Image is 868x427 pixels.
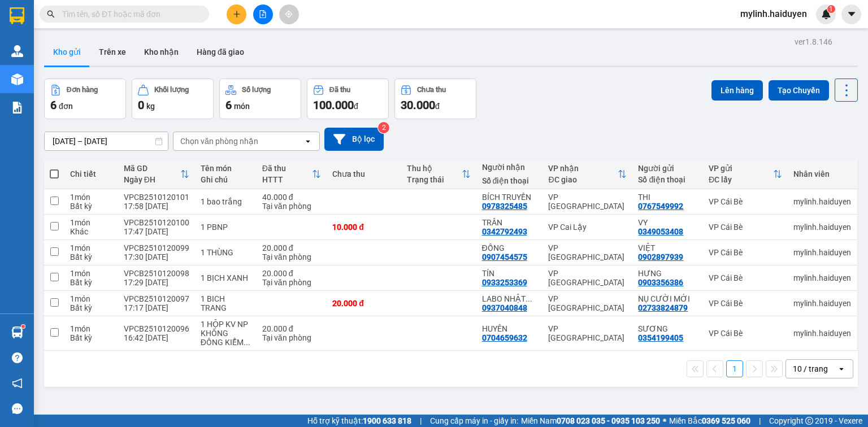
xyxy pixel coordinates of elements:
[201,197,251,206] div: 1 bao trắng
[201,273,251,282] div: 1 BỊCH XANH
[44,79,126,119] button: Đơn hàng6đơn
[124,278,189,287] div: 17:29 [DATE]
[793,197,851,206] div: mylinh.haiduyen
[709,299,782,308] div: VP Cái Bè
[482,163,537,172] div: Người nhận
[702,416,750,425] strong: 0369 525 060
[307,415,411,427] span: Hỗ trợ kỹ thuật:
[430,415,518,427] span: Cung cấp máy in - giấy in:
[548,243,627,262] div: VP [GEOGRAPHIC_DATA]
[841,5,861,24] button: caret-down
[180,136,258,147] div: Chọn văn phòng nhận
[638,164,697,173] div: Người gửi
[303,137,313,146] svg: open
[795,36,832,48] div: ver 1.8.146
[70,169,112,178] div: Chi tiết
[663,419,666,423] span: ⚪️
[219,79,301,119] button: Số lượng6món
[242,86,271,94] div: Số lượng
[90,38,135,66] button: Trên xe
[482,176,537,185] div: Số điện thoại
[709,197,782,206] div: VP Cái Bè
[307,79,389,119] button: Đã thu100.000đ
[394,79,476,119] button: Chưa thu30.000đ
[332,169,396,178] div: Chưa thu
[378,122,389,133] sup: 2
[329,86,350,94] div: Đã thu
[11,326,23,338] img: warehouse-icon
[482,278,527,287] div: 0933253369
[548,294,627,312] div: VP [GEOGRAPHIC_DATA]
[805,417,813,425] span: copyright
[11,73,23,85] img: warehouse-icon
[482,193,537,202] div: BÍCH TRUYỀN
[482,303,527,312] div: 0937040848
[548,164,618,173] div: VP nhận
[225,98,232,112] span: 6
[201,329,251,347] div: KHÔNG ĐỒNG KIỂM KHÔNG ĐẢM BẢO
[70,227,112,236] div: Khác
[70,243,112,252] div: 1 món
[262,243,321,252] div: 20.000 đ
[638,227,683,236] div: 0349053408
[821,9,831,19] img: icon-new-feature
[67,86,98,94] div: Đơn hàng
[201,164,251,173] div: Tên món
[10,7,24,24] img: logo-vxr
[482,218,537,227] div: TRÂN
[70,303,112,312] div: Bất kỳ
[709,273,782,282] div: VP Cái Bè
[313,98,354,112] span: 100.000
[262,269,321,278] div: 20.000 đ
[827,5,835,13] sup: 1
[201,294,251,312] div: 1 BICH TRANG
[407,164,461,173] div: Thu hộ
[21,325,25,328] sup: 1
[262,333,321,342] div: Tại văn phòng
[638,175,697,184] div: Số điện thoại
[332,299,396,308] div: 20.000 đ
[262,193,321,202] div: 40.000 đ
[435,102,440,111] span: đ
[793,169,851,178] div: Nhân viên
[793,329,851,338] div: mylinh.haiduyen
[709,164,773,173] div: VP gửi
[709,248,782,257] div: VP Cái Bè
[262,175,312,184] div: HTTT
[11,45,23,57] img: warehouse-icon
[124,218,189,227] div: VPCB2510120100
[262,324,321,333] div: 20.000 đ
[638,193,697,202] div: THI
[638,269,697,278] div: HƯNG
[45,132,168,150] input: Select a date range.
[124,252,189,262] div: 17:30 [DATE]
[793,273,851,282] div: mylinh.haiduyen
[244,338,250,347] span: ...
[332,223,396,232] div: 10.000 đ
[262,202,321,211] div: Tại văn phòng
[847,9,857,19] span: caret-down
[124,202,189,211] div: 17:58 [DATE]
[548,193,627,211] div: VP [GEOGRAPHIC_DATA]
[324,128,384,151] button: Bộ lọc
[638,294,697,303] div: NỤ CƯỜI MỚI
[542,159,632,189] th: Toggle SortBy
[482,252,527,262] div: 0907454575
[124,294,189,303] div: VPCB2510120097
[669,415,750,427] span: Miền Bắc
[70,269,112,278] div: 1 món
[262,164,312,173] div: Đã thu
[44,38,90,66] button: Kho gửi
[135,38,188,66] button: Kho nhận
[793,248,851,257] div: mylinh.haiduyen
[354,102,358,111] span: đ
[124,193,189,202] div: VPCB2510120101
[726,360,743,377] button: 1
[482,243,537,252] div: ĐỒNG
[70,252,112,262] div: Bất kỳ
[227,5,246,24] button: plus
[253,5,273,24] button: file-add
[70,218,112,227] div: 1 món
[417,86,446,94] div: Chưa thu
[557,416,660,425] strong: 0708 023 035 - 0935 103 250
